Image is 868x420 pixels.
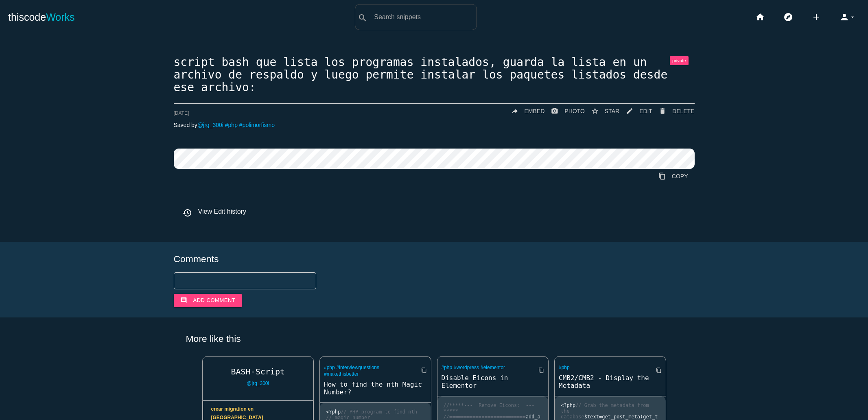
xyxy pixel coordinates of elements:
[370,9,477,26] input: Search snippets
[182,208,192,218] i: history
[544,104,585,118] a: photo_cameraPHOTO
[783,4,793,30] i: explore
[639,108,652,114] span: EDIT
[672,108,694,114] span: DELETE
[324,371,359,377] a: #makethisbetter
[652,169,695,184] a: Copy to Clipboard
[182,208,695,215] h6: View Edit history
[599,414,602,420] span: =
[324,365,335,370] a: #php
[659,104,666,118] i: delete
[437,373,549,390] a: Disable Eicons in Elementor
[337,365,379,370] a: #interviewquestions
[532,363,544,378] a: Copy to Clipboard
[326,409,332,415] span: <?
[561,402,566,408] span: <?
[811,4,821,30] i: add
[46,11,74,23] span: Works
[591,104,599,118] i: star_border
[555,373,666,390] a: CMB2/CMB2 - Display the Metadata
[174,110,189,116] span: [DATE]
[481,365,505,370] a: #elementor
[174,334,695,344] h5: More like this
[247,381,269,386] a: @jrg_300i
[355,4,370,30] button: search
[174,294,242,307] button: commentAdd comment
[203,367,314,376] a: BASH-Script
[415,363,427,378] a: Copy to Clipboard
[840,4,849,30] i: person
[605,108,619,114] span: STAR
[444,414,526,420] span: //==========================
[505,104,545,118] a: replyEMBED
[239,122,275,128] a: #polimorfismo
[656,363,662,378] i: content_copy
[174,56,695,94] h1: script bash que lista los programas instalados, guarda la lista en un archivo de respaldo y luego...
[538,363,544,378] i: content_copy
[341,409,417,415] span: // PHP program to find nth
[585,104,619,118] button: star_borderSTAR
[180,294,187,307] i: comment
[658,169,666,184] i: content_copy
[652,104,694,118] a: Delete Post
[332,409,341,415] span: php
[755,4,765,30] i: home
[584,414,599,420] span: $text
[442,365,453,370] a: #php
[197,122,223,128] a: @jrg_300i
[511,104,518,118] i: reply
[174,122,695,128] p: Saved by
[320,380,431,397] a: How to find the nth Magic Number?
[566,402,575,408] span: php
[640,414,643,420] span: (
[174,254,695,264] h5: Comments
[849,4,856,30] i: arrow_drop_down
[649,363,662,378] a: Copy to Clipboard
[551,104,558,118] i: photo_camera
[8,4,75,30] a: thiscodeWorks
[225,122,238,128] a: #php
[559,365,570,370] a: #php
[525,108,545,114] span: EMBED
[454,365,479,370] a: #wordpress
[626,104,633,118] i: mode_edit
[561,402,652,420] span: // Grab the metadata from the database
[421,363,427,378] i: content_copy
[358,5,367,31] i: search
[619,104,652,118] a: mode_editEDIT
[602,414,640,420] span: get_post_meta
[564,108,585,114] span: PHOTO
